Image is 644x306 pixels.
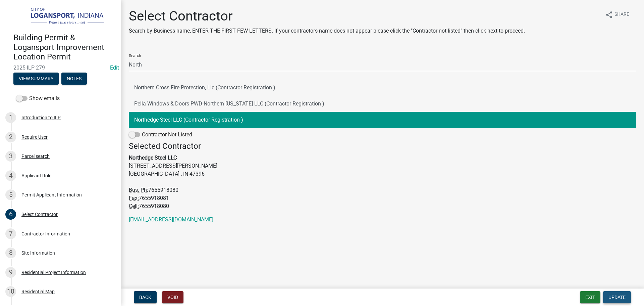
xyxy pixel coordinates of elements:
abbr: Fax Number [129,195,139,201]
i: share [605,11,613,19]
div: Residential Map [21,289,55,294]
button: Void [162,291,183,303]
div: 8 [5,248,16,258]
span: Back [139,295,151,300]
div: Applicant Role [21,173,51,178]
span: 2025-ILP-279 [13,64,107,71]
button: Notes [61,73,87,85]
a: [EMAIL_ADDRESS][DOMAIN_NAME] [129,216,213,223]
strong: Northedge Steel LLC [129,155,177,161]
span: 7655918081 [139,195,169,201]
div: Introduction to ILP [21,115,61,120]
div: 4 [5,170,16,181]
span: 7655918080 [139,203,169,209]
button: Back [134,291,157,303]
span: 7655918080 [148,187,178,193]
div: 2 [5,132,16,142]
div: Contractor Information [21,231,70,236]
abbr: Business Cell [129,203,139,209]
button: Northedge Steel LLC (Contractor Registration ) [129,112,636,128]
abbr: Business Phone [129,187,148,193]
div: Select Contractor [21,212,58,217]
button: View Summary [13,73,59,85]
button: Update [603,291,631,303]
div: Permit Applicant Information [21,192,82,197]
span: Update [608,295,626,300]
address: [STREET_ADDRESS][PERSON_NAME] [GEOGRAPHIC_DATA] , IN 47396 [129,141,636,210]
div: 3 [5,151,16,162]
button: Northern Cross Fire Protection, Llc (Contractor Registration ) [129,80,636,96]
div: Parcel search [21,154,50,159]
wm-modal-confirm: Edit Application Number [110,64,119,71]
label: Contractor Not Listed [129,131,192,139]
div: 1 [5,112,16,123]
h4: Building Permit & Logansport Improvement Location Permit [13,33,115,62]
img: City of Logansport, Indiana [13,7,110,26]
input: Search... [129,58,636,72]
span: Share [614,11,629,19]
p: Search by Business name, ENTER THE FIRST FEW LETTERS. If your contractors name does not appear pl... [129,27,525,35]
button: Pella Windows & Doors PWD-Northern [US_STATE] LLC (Contractor Registration ) [129,96,636,112]
div: Site Information [21,251,55,255]
div: Require User [21,135,48,139]
div: Residential Project Information [21,270,86,275]
div: 5 [5,189,16,200]
div: 10 [5,286,16,297]
h4: Selected Contractor [129,141,636,151]
div: 6 [5,209,16,220]
div: 7 [5,228,16,239]
h1: Select Contractor [129,8,525,24]
div: 9 [5,267,16,278]
wm-modal-confirm: Summary [13,76,59,82]
button: shareShare [600,8,635,21]
wm-modal-confirm: Notes [61,76,87,82]
a: Edit [110,64,119,71]
button: Exit [580,291,600,303]
label: Show emails [16,94,60,102]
